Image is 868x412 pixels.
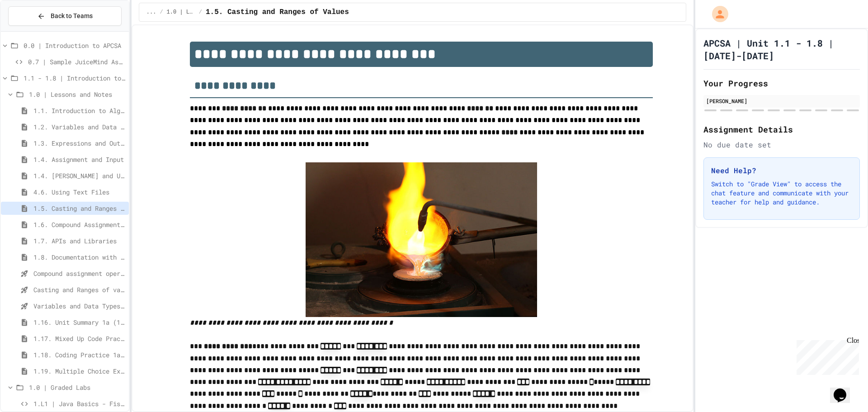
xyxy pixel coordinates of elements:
[711,165,852,176] h3: Need Help?
[33,399,125,408] span: 1.L1 | Java Basics - Fish Lab
[167,9,195,16] span: 1.0 | Lessons and Notes
[33,301,125,311] span: Variables and Data Types - Quiz
[33,269,125,278] span: Compound assignment operators - Quiz
[160,9,163,16] span: /
[706,97,857,105] div: [PERSON_NAME]
[33,236,125,246] span: 1.7. APIs and Libraries
[33,204,125,213] span: 1.5. Casting and Ranges of Values
[4,4,62,57] div: Chat with us now!Close
[703,77,860,90] h2: Your Progress
[33,252,125,262] span: 1.8. Documentation with Comments and Preconditions
[33,334,125,343] span: 1.17. Mixed Up Code Practice 1.1-1.6
[8,6,122,26] button: Back to Teams
[703,139,860,150] div: No due date set
[24,73,125,83] span: 1.1 - 1.8 | Introduction to Java
[33,285,125,294] span: Casting and Ranges of variables - Quiz
[146,9,156,16] span: ...
[33,106,125,115] span: 1.1. Introduction to Algorithms, Programming, and Compilers
[29,90,125,99] span: 1.0 | Lessons and Notes
[24,41,125,50] span: 0.0 | Introduction to APCSA
[33,220,125,229] span: 1.6. Compound Assignment Operators
[33,187,125,197] span: 4.6. Using Text Files
[703,123,860,136] h2: Assignment Details
[711,180,852,207] p: Switch to "Grade View" to access the chat feature and communicate with your teacher for help and ...
[29,383,125,392] span: 1.0 | Graded Labs
[33,317,125,327] span: 1.16. Unit Summary 1a (1.1-1.6)
[33,122,125,132] span: 1.2. Variables and Data Types
[33,155,125,164] span: 1.4. Assignment and Input
[28,57,125,66] span: 0.7 | Sample JuiceMind Assignment - [GEOGRAPHIC_DATA]
[51,11,93,21] span: Back to Teams
[33,366,125,376] span: 1.19. Multiple Choice Exercises for Unit 1a (1.1-1.6)
[33,350,125,360] span: 1.18. Coding Practice 1a (1.1-1.6)
[199,9,202,16] span: /
[33,138,125,148] span: 1.3. Expressions and Output [New]
[830,376,859,403] iframe: chat widget
[703,4,731,24] div: My Account
[206,7,349,18] span: 1.5. Casting and Ranges of Values
[703,37,860,62] h1: APCSA | Unit 1.1 - 1.8 | [DATE]-[DATE]
[33,171,125,180] span: 1.4. [PERSON_NAME] and User Input
[793,336,859,375] iframe: chat widget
